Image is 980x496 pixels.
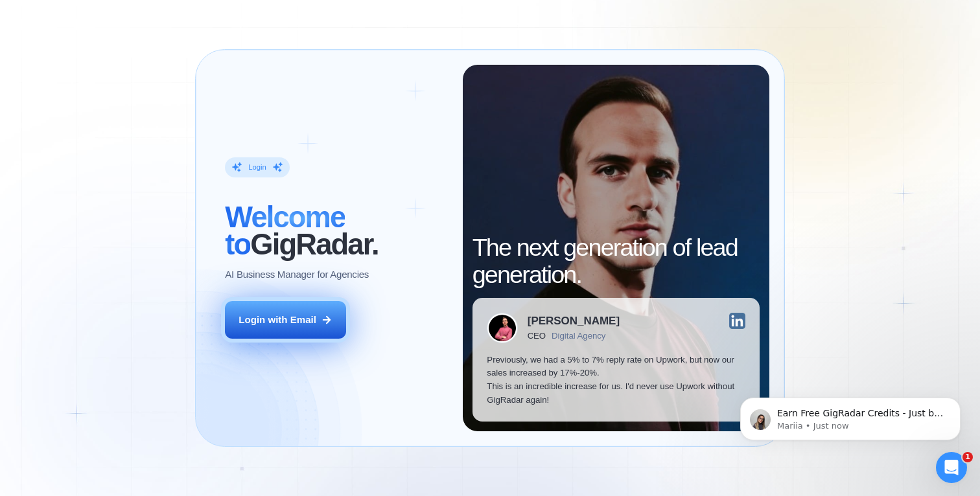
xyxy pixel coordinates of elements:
[239,313,316,327] div: Login with Email
[528,315,620,326] div: [PERSON_NAME]
[552,331,605,341] div: Digital Agency
[936,452,967,483] iframe: Intercom live chat
[487,354,745,407] p: Previously, we had a 5% to 7% reply rate on Upwork, but now our sales increased by 17%-20%. This ...
[962,452,973,462] span: 1
[721,370,980,461] iframe: Intercom notifications message
[225,268,369,282] p: AI Business Manager for Agencies
[248,163,266,172] div: Login
[528,331,546,341] div: CEO
[225,201,345,261] span: Welcome to
[225,204,448,258] h2: ‍ GigRadar.
[472,234,760,288] h2: The next generation of lead generation.
[225,301,346,339] button: Login with Email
